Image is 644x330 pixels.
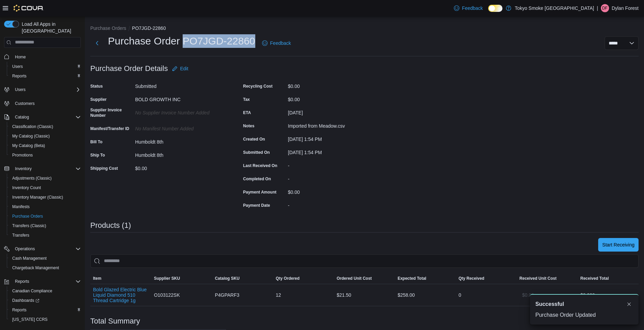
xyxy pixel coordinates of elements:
span: Inventory [15,166,32,171]
a: Feedback [259,36,294,50]
a: Adjustments (Classic) [10,174,54,182]
h1: Purchase Order PO7JGD-22860 [108,34,255,48]
button: Inventory [1,164,84,173]
div: $21.50 [334,288,395,302]
label: Created On [243,136,265,142]
span: Dark Mode [488,12,489,12]
button: Catalog [12,113,32,121]
a: Transfers [10,231,32,239]
h3: Total Summary [90,317,140,325]
div: $0.00 [135,163,226,171]
a: Customers [12,99,37,108]
span: Users [12,86,81,94]
a: Reports [10,72,29,80]
label: Ship To [90,152,105,158]
span: Transfers (Classic) [10,222,81,230]
a: Purchase Orders [10,212,46,220]
a: My Catalog (Classic) [10,132,53,140]
a: Reports [10,306,29,314]
button: Transfers (Classic) [7,221,84,231]
span: Reports [10,306,81,314]
a: Manifests [10,203,32,211]
div: - [288,173,379,182]
span: My Catalog (Beta) [10,142,81,150]
span: Users [15,87,25,92]
span: Inventory Manager (Classic) [10,193,81,201]
div: [DATE] [288,107,379,115]
span: P4GPARF3 [215,291,239,299]
button: My Catalog (Beta) [7,141,84,150]
span: Transfers (Classic) [12,223,46,228]
span: Dashboards [12,298,39,303]
span: Supplier SKU [154,276,180,281]
button: Dismiss toast [625,300,633,308]
div: $0.00 [288,94,379,102]
span: Inventory [12,165,81,173]
span: Dashboards [10,296,81,305]
span: Purchase Orders [10,212,81,220]
span: Reports [12,307,26,313]
button: Start Receiving [598,238,639,252]
span: Home [12,53,81,61]
button: Classification (Classic) [7,122,84,131]
a: Promotions [10,151,36,159]
div: - [288,200,379,208]
label: Notes [243,123,254,129]
span: Item [93,276,102,281]
span: Operations [12,245,81,253]
button: $0.00 [519,288,537,302]
button: Chargeback Management [7,263,84,273]
nav: An example of EuiBreadcrumbs [90,25,639,33]
span: My Catalog (Classic) [12,133,50,139]
button: Users [1,85,84,94]
button: Next [90,36,104,50]
button: Bold Glazed Electric Blue Liquid Diamond 510 Thread Cartridge 1g [93,287,148,303]
span: Catalog [15,114,29,120]
button: Inventory Count [7,183,84,192]
div: Humboldt 8th [135,136,226,145]
a: Dashboards [7,296,84,305]
span: Reports [12,73,26,79]
p: Tokyo Smoke [GEOGRAPHIC_DATA] [515,4,594,12]
span: Users [10,62,81,71]
span: O103122SK [154,291,180,299]
span: Purchase Orders [12,214,43,219]
span: [US_STATE] CCRS [12,317,48,322]
div: Humboldt 8th [135,150,226,158]
span: Canadian Compliance [10,287,81,295]
div: 12 [273,288,334,302]
button: Supplier SKU [151,273,212,284]
span: Transfers [12,233,29,238]
a: Classification (Classic) [10,123,56,131]
button: Purchase Orders [7,212,84,221]
span: Canadian Compliance [12,288,52,294]
span: Reports [10,72,81,80]
a: Feedback [451,1,485,15]
button: Received Total [578,273,639,284]
button: Canadian Compliance [7,286,84,296]
h3: Products (1) [90,221,131,230]
button: Reports [7,305,84,315]
span: Transfers [10,231,81,239]
button: Received Unit Cost [517,273,577,284]
span: Received Total [581,276,609,281]
div: No Supplier Invoice Number added [135,107,226,115]
button: Reports [12,277,32,286]
button: Home [1,52,84,62]
div: $0.00 [288,187,379,195]
div: [DATE] 1:54 PM [288,134,379,142]
span: Manifests [10,203,81,211]
button: Inventory Manager (Classic) [7,192,84,202]
button: Catalog [1,112,84,122]
div: Dylan Forest [601,4,609,12]
span: Users [12,64,23,69]
label: Payment Amount [243,189,276,195]
span: Expected Total [398,276,426,281]
span: Classification (Classic) [10,123,81,131]
label: Completed On [243,176,271,182]
button: Customers [1,98,84,108]
input: Dark Mode [488,5,502,12]
a: Chargeback Management [10,264,62,272]
span: Received Unit Cost [519,276,556,281]
a: Dashboards [10,296,42,305]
